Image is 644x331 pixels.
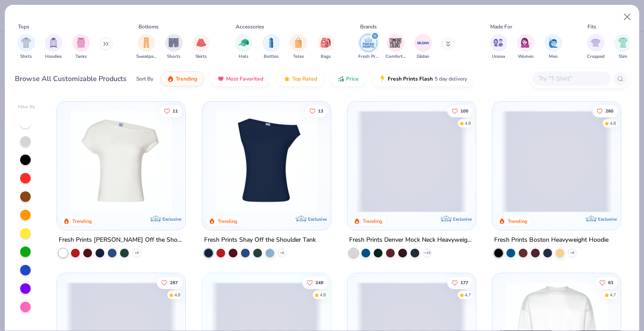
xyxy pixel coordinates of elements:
[545,34,562,60] div: filter for Men
[138,23,159,31] div: Bottoms
[239,38,249,48] img: Hats Image
[18,23,29,31] div: Tops
[20,53,32,60] span: Shirts
[587,53,605,60] span: Cropped
[346,75,359,82] span: Price
[136,34,156,60] div: filter for Sweatpants
[196,38,206,48] img: Skirts Image
[21,38,31,48] img: Shirts Image
[176,75,197,82] span: Trending
[167,53,180,60] span: Shorts
[538,74,605,84] input: Try "T-Shirt"
[388,75,433,82] span: Fresh Prints Flash
[417,53,429,60] span: Gildan
[165,34,183,60] div: filter for Shorts
[192,34,210,60] div: filter for Skirts
[262,34,280,60] button: filter button
[262,34,280,60] div: filter for Bottles
[414,34,432,60] div: filter for Gildan
[18,34,35,60] div: filter for Shirts
[142,38,151,48] img: Sweatpants Image
[167,75,174,82] img: trending.gif
[358,53,379,60] span: Fresh Prints
[75,53,87,60] span: Tanks
[211,71,270,86] button: Most Favorited
[517,34,534,60] button: filter button
[317,34,335,60] button: filter button
[45,34,62,60] div: filter for Hoodies
[545,34,562,60] button: filter button
[331,71,365,86] button: Price
[618,38,628,48] img: Slim Image
[294,38,303,48] img: Totes Image
[192,34,210,60] button: filter button
[435,74,467,84] span: 5 day delivery
[614,34,632,60] div: filter for Slim
[136,75,153,83] div: Sort By
[266,38,276,48] img: Bottles Image
[226,75,263,82] span: Most Favorited
[292,75,317,82] span: Top Rated
[72,34,90,60] div: filter for Tanks
[321,38,330,48] img: Bags Image
[490,34,507,60] div: filter for Unisex
[493,38,503,48] img: Unisex Image
[235,34,252,60] button: filter button
[236,23,264,31] div: Accessories
[290,34,307,60] div: filter for Totes
[293,53,304,60] span: Totes
[591,38,601,48] img: Cropped Image
[18,34,35,60] button: filter button
[417,36,430,49] img: Gildan Image
[45,53,62,60] span: Hoodies
[239,53,248,60] span: Hats
[160,71,204,86] button: Trending
[165,34,183,60] button: filter button
[76,38,86,48] img: Tanks Image
[587,34,605,60] div: filter for Cropped
[548,38,558,48] img: Men Image
[321,53,331,60] span: Bags
[372,71,474,86] button: Fresh Prints Flash5 day delivery
[379,75,386,82] img: flash.gif
[360,23,377,31] div: Brands
[521,38,531,48] img: Women Image
[277,71,324,86] button: Top Rated
[217,75,224,82] img: most_fav.gif
[358,34,379,60] div: filter for Fresh Prints
[614,34,632,60] button: filter button
[490,34,507,60] button: filter button
[492,53,505,60] span: Unisex
[358,34,379,60] button: filter button
[517,34,534,60] div: filter for Women
[136,53,156,60] span: Sweatpants
[195,53,207,60] span: Skirts
[619,53,627,60] span: Slim
[386,34,406,60] div: filter for Comfort Colors
[49,38,58,48] img: Hoodies Image
[587,34,605,60] button: filter button
[386,34,406,60] button: filter button
[283,75,290,82] img: TopRated.gif
[169,38,179,48] img: Shorts Image
[45,34,62,60] button: filter button
[619,9,636,25] button: Close
[72,34,90,60] button: filter button
[18,104,35,110] div: Filter By
[264,53,279,60] span: Bottles
[290,34,307,60] button: filter button
[317,34,335,60] div: filter for Bags
[518,53,534,60] span: Women
[15,74,127,84] div: Browse All Customizable Products
[386,53,406,60] span: Comfort Colors
[362,36,375,49] img: Fresh Prints Image
[136,34,156,60] button: filter button
[414,34,432,60] button: filter button
[235,34,252,60] div: filter for Hats
[389,36,402,49] img: Comfort Colors Image
[490,23,512,31] div: Made For
[549,53,558,60] span: Men
[587,23,596,31] div: Fits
